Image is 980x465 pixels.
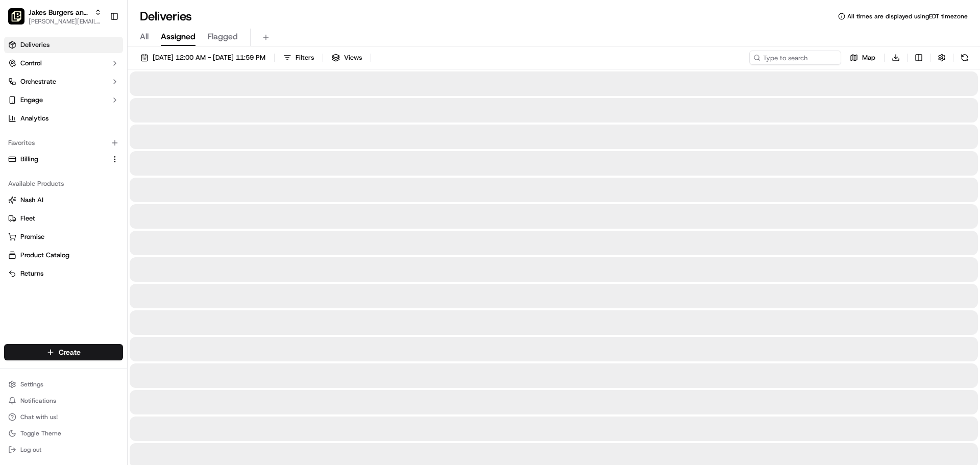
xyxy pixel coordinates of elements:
span: Billing [20,155,38,164]
span: Deliveries [20,40,50,50]
div: 💻 [86,149,94,157]
button: Engage [4,92,123,108]
input: Got a question? Start typing here... [27,66,184,77]
button: Toggle Theme [4,426,123,440]
button: Fleet [4,210,123,227]
div: Available Products [4,176,123,192]
button: Billing [4,151,123,167]
button: Chat with us! [4,410,123,424]
img: Jakes Burgers and Beers FLOWER MOUND [8,8,24,25]
span: Filters [296,53,314,62]
div: We're available if you need us! [35,108,129,116]
div: 📗 [10,149,18,157]
a: Powered byPylon [72,173,124,181]
button: Start new chat [174,101,186,113]
span: Chat with us! [20,413,58,421]
span: Promise [20,232,44,241]
span: All times are displayed using EDT timezone [847,12,968,20]
button: Map [845,51,880,65]
a: Returns [8,269,119,278]
a: Product Catalog [8,251,119,260]
button: Nash AI [4,192,123,208]
input: Type to search [749,51,841,65]
span: Settings [20,380,43,388]
span: Toggle Theme [20,429,61,437]
a: Deliveries [4,37,123,53]
button: Product Catalog [4,247,123,263]
span: Pylon [102,173,124,181]
span: Nash AI [20,195,43,205]
span: Views [344,53,362,62]
p: Welcome 👋 [10,41,186,57]
a: Billing [8,155,107,164]
button: Filters [279,51,318,65]
button: Refresh [958,51,972,65]
a: Nash AI [8,195,119,205]
span: Control [20,59,42,68]
span: Product Catalog [20,251,69,260]
button: [PERSON_NAME][EMAIL_ADDRESS][PERSON_NAME][DOMAIN_NAME] [29,17,102,26]
span: Returns [20,269,43,278]
span: Engage [20,95,43,105]
span: Fleet [20,214,35,223]
button: Settings [4,377,123,391]
button: Create [4,344,123,360]
button: Orchestrate [4,74,123,90]
span: Orchestrate [20,77,56,86]
span: API Documentation [96,148,164,158]
div: Start new chat [35,97,167,108]
button: Returns [4,265,123,282]
button: Log out [4,443,123,457]
span: Create [59,347,81,357]
img: Nash [10,10,31,31]
img: 1736555255976-a54dd68f-1ca7-489b-9aae-adbdc363a1c4 [10,97,29,116]
button: Promise [4,229,123,245]
a: Fleet [8,214,119,223]
button: Jakes Burgers and Beers FLOWER MOUND [29,7,90,17]
span: Log out [20,446,41,454]
button: Notifications [4,394,123,408]
button: Views [327,51,366,65]
button: Control [4,55,123,71]
a: Analytics [4,110,123,127]
a: 📗Knowledge Base [6,144,82,162]
span: Notifications [20,397,56,405]
span: Analytics [20,114,48,123]
div: Favorites [4,135,123,151]
span: Map [862,53,875,62]
span: Knowledge Base [20,148,78,158]
button: Jakes Burgers and Beers FLOWER MOUNDJakes Burgers and Beers FLOWER MOUND[PERSON_NAME][EMAIL_ADDRE... [4,4,106,29]
a: 💻API Documentation [82,144,168,162]
a: Promise [8,232,119,241]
